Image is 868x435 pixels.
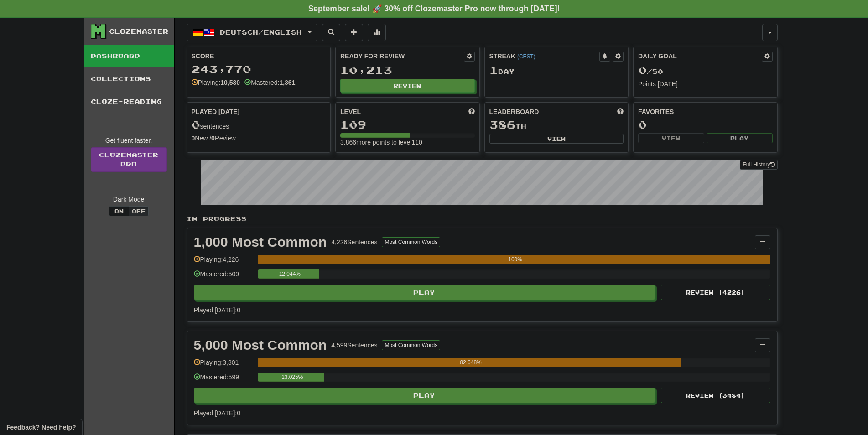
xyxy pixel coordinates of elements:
[382,237,440,247] button: Most Common Words
[84,45,174,67] a: Dashboard
[340,52,464,61] div: Ready for Review
[260,358,681,367] div: 82.648%
[661,285,770,300] button: Review (4226)
[308,4,560,13] strong: September sale! 🚀 30% off Clozemaster Pro now through [DATE]!
[489,118,515,131] span: 386
[91,147,167,172] a: ClozemasterPro
[279,79,295,86] strong: 1,361
[331,238,377,247] div: 4,226 Sentences
[192,63,326,75] div: 243,770
[192,78,240,87] div: Playing:
[489,52,600,61] div: Streak
[244,78,295,87] div: Mastered:
[194,338,327,352] div: 5,000 Most Common
[707,133,773,143] button: Play
[192,134,326,143] div: New / Review
[192,52,326,61] div: Score
[638,119,773,130] div: 0
[638,79,773,88] div: Points [DATE]
[91,195,167,204] div: Dark Mode
[638,133,704,143] button: View
[489,134,624,144] button: View
[194,235,327,249] div: 1,000 Most Common
[638,63,647,76] span: 0
[661,388,770,403] button: Review (3484)
[192,119,326,131] div: sentences
[194,373,253,388] div: Mastered: 599
[84,67,174,90] a: Collections
[194,269,253,285] div: Mastered: 509
[638,107,773,116] div: Favorites
[638,67,663,75] span: / 50
[638,52,762,62] div: Daily Goal
[129,206,149,216] button: Off
[345,24,363,41] button: Add sentence to collection
[489,64,624,76] div: Day
[260,255,770,264] div: 100%
[340,64,475,76] div: 10,213
[187,214,778,223] p: In Progress
[617,107,624,116] span: This week in points, UTC
[517,53,535,60] a: (CEST)
[489,107,539,116] span: Leaderboard
[84,90,174,113] a: Cloze-Reading
[382,340,440,350] button: Most Common Words
[340,107,361,116] span: Level
[220,79,240,86] strong: 10,530
[368,24,386,41] button: More stats
[6,423,76,432] span: Open feedback widget
[194,388,655,403] button: Play
[322,24,340,41] button: Search sentences
[194,358,253,373] div: Playing: 3,801
[109,27,168,36] div: Clozemaster
[192,118,200,131] span: 0
[91,136,167,145] div: Get fluent faster.
[489,119,624,131] div: th
[340,119,475,130] div: 109
[260,269,319,279] div: 12.044%
[192,135,195,142] strong: 0
[194,285,655,300] button: Play
[194,306,240,314] span: Played [DATE]: 0
[340,138,475,147] div: 3,866 more points to level 110
[340,79,475,93] button: Review
[740,160,777,170] button: Full History
[211,135,215,142] strong: 0
[468,107,475,116] span: Score more points to level up
[194,255,253,270] div: Playing: 4,226
[260,373,324,382] div: 13.025%
[109,206,129,216] button: On
[192,107,240,116] span: Played [DATE]
[187,24,317,41] button: Deutsch/English
[220,28,302,36] span: Deutsch / English
[194,409,240,417] span: Played [DATE]: 0
[489,63,498,76] span: 1
[331,341,377,350] div: 4,599 Sentences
